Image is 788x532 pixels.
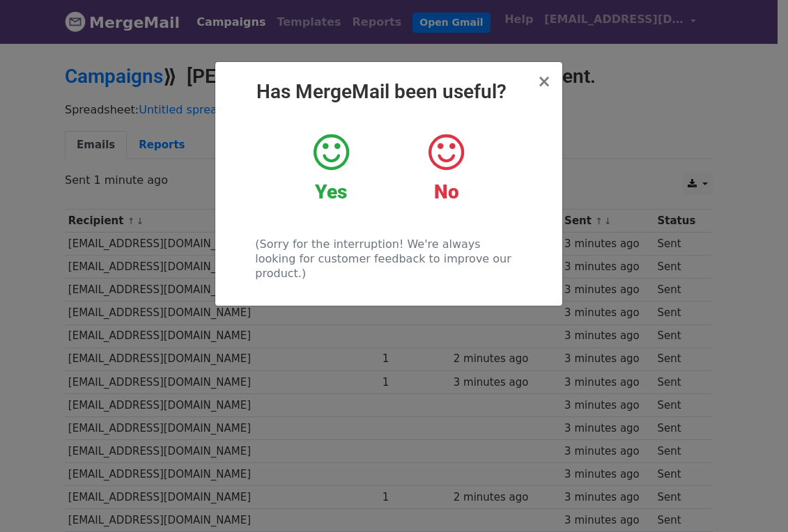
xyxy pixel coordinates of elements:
[226,80,551,104] h2: Has MergeMail been useful?
[315,180,347,203] strong: Yes
[537,72,551,91] span: ×
[718,465,788,532] iframe: Chat Widget
[255,237,522,281] p: (Sorry for the interruption! We're always looking for customer feedback to improve our product.)
[434,180,459,203] strong: No
[399,132,493,204] a: No
[284,132,378,204] a: Yes
[537,73,551,90] button: Close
